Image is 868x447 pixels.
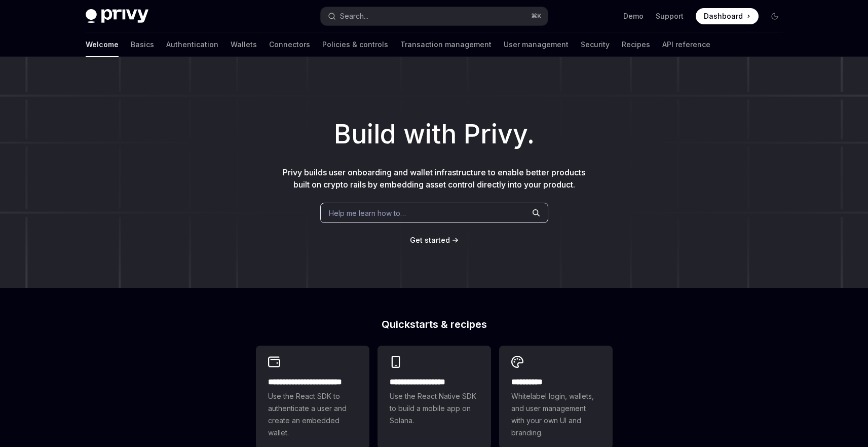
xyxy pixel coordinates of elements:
a: Basics [131,32,154,57]
span: Privy builds user onboarding and wallet infrastructure to enable better products built on crypto ... [283,167,585,190]
h2: Quickstarts & recipes [256,319,613,329]
a: Dashboard [696,8,759,24]
span: Help me learn how to… [329,208,406,218]
span: Use the React SDK to authenticate a user and create an embedded wallet. [268,390,357,439]
a: Wallets [231,32,257,57]
span: Get started [410,236,450,244]
a: Connectors [269,32,310,57]
div: Search... [340,10,368,22]
h1: Build with Privy. [16,115,852,154]
a: Support [656,11,684,21]
span: ⌘ K [531,12,542,20]
a: Policies & controls [322,32,388,57]
a: Demo [623,11,644,21]
a: Get started [410,235,450,245]
span: Use the React Native SDK to build a mobile app on Solana. [390,390,479,427]
img: dark logo [86,9,148,23]
a: API reference [662,32,710,57]
span: Whitelabel login, wallets, and user management with your own UI and branding. [511,390,600,439]
a: Security [581,32,610,57]
button: Search...⌘K [321,7,548,25]
span: Dashboard [704,11,743,21]
a: Recipes [622,32,650,57]
a: Transaction management [400,32,492,57]
a: Welcome [86,32,119,57]
a: User management [504,32,569,57]
a: Authentication [166,32,218,57]
button: Toggle dark mode [767,8,783,24]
